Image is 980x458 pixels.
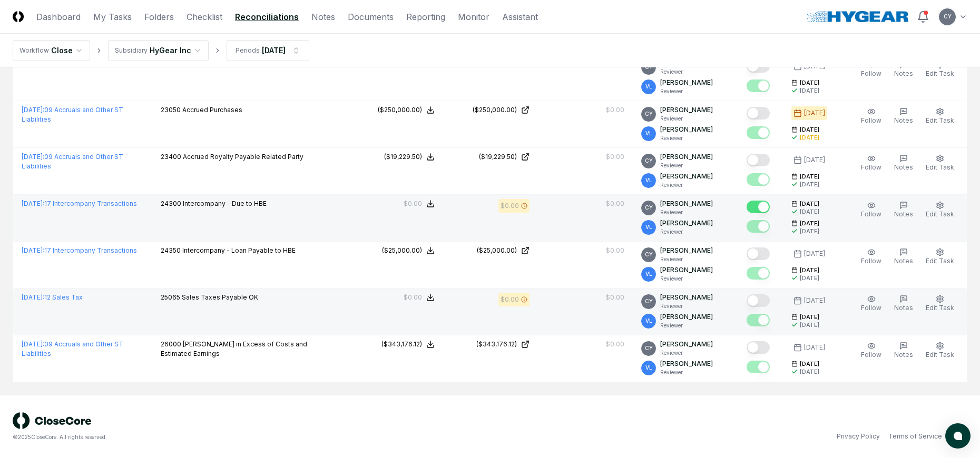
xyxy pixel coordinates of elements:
p: Reviewer [660,162,713,170]
button: atlas-launcher [945,423,971,449]
button: Mark complete [747,154,770,166]
span: Notes [894,304,913,312]
button: Notes [892,340,915,362]
button: Edit Task [924,199,956,221]
p: [PERSON_NAME] [660,172,713,181]
a: [DATE]:09 Accruals and Other ST Liabilities [22,106,123,123]
p: [PERSON_NAME] [660,293,713,302]
a: [DATE]:12 Sales Tax [22,293,83,301]
p: Reviewer [660,115,713,123]
span: 24350 [161,246,181,254]
div: [DATE] [800,274,819,282]
span: Intercompany - Due to HBE [183,200,267,207]
span: Follow [861,116,881,124]
a: ($343,176.12) [452,340,530,349]
div: $0.00 [606,199,624,208]
span: Follow [861,351,881,359]
div: ($25,000.00) [382,246,422,255]
div: ($19,229.50) [384,152,422,162]
span: 24300 [161,200,181,207]
div: Subsidiary [115,46,148,55]
a: Checklist [187,11,222,23]
a: [DATE]:17 Intercompany Transactions [22,246,137,254]
nav: breadcrumb [13,40,309,61]
p: Reviewer [660,275,713,283]
span: [DATE] : [22,106,44,114]
p: [PERSON_NAME] [660,199,713,208]
span: VL [645,223,652,231]
button: Follow [859,246,884,268]
a: Terms of Service [888,432,942,441]
span: [DATE] : [22,293,44,301]
p: [PERSON_NAME] [660,359,713,369]
div: [DATE] [804,155,825,165]
span: [DATE] : [22,200,44,207]
div: [DATE] [800,321,819,329]
img: logo [13,412,92,429]
div: $0.00 [606,105,624,115]
img: Logo [13,11,24,22]
span: [DATE] [800,79,819,87]
button: CY [938,7,957,26]
span: VL [645,270,652,278]
span: Notes [894,210,913,218]
a: [DATE]:09 Accruals and Other ST Liabilities [22,340,123,357]
button: ($343,176.12) [381,340,435,349]
div: [DATE] [804,296,825,305]
button: Mark complete [747,314,770,326]
a: Reporting [406,11,445,23]
button: Notes [892,293,915,315]
button: $0.00 [404,293,435,302]
p: [PERSON_NAME] [660,246,713,255]
p: Reviewer [660,302,713,310]
span: CY [645,251,653,258]
button: Mark complete [747,173,770,186]
p: [PERSON_NAME] [660,105,713,115]
button: Mark complete [747,126,770,139]
div: ($19,229.50) [479,152,517,162]
button: ($25,000.00) [382,246,435,255]
div: $0.00 [501,201,519,211]
a: Folders [144,11,174,23]
p: Reviewer [660,255,713,263]
div: $0.00 [404,199,422,208]
span: [DATE] [800,126,819,134]
div: ($250,000.00) [473,105,517,115]
span: VL [645,83,652,91]
span: CY [645,297,653,305]
button: Periods[DATE] [227,40,309,61]
p: Reviewer [660,322,713,330]
button: Mark complete [747,294,770,307]
p: Reviewer [660,349,713,357]
span: [DATE] [800,173,819,181]
span: [DATE] [800,360,819,368]
span: [DATE] : [22,246,44,254]
button: Notes [892,105,915,127]
span: Follow [861,163,881,171]
p: [PERSON_NAME] [660,265,713,275]
span: Notes [894,69,913,77]
button: Follow [859,152,884,174]
button: Follow [859,340,884,362]
span: CY [944,13,952,21]
a: Assistant [502,11,538,23]
div: [DATE] [262,45,286,56]
button: Follow [859,293,884,315]
span: 25065 [161,293,180,301]
div: Workflow [19,46,49,55]
p: [PERSON_NAME] [660,340,713,349]
span: Accrued Purchases [182,106,242,114]
div: ($250,000.00) [378,105,422,115]
a: Documents [348,11,394,23]
div: $0.00 [606,340,624,349]
button: Mark complete [747,267,770,280]
span: [DATE] : [22,153,44,161]
p: [PERSON_NAME] [660,312,713,322]
p: [PERSON_NAME] [660,125,713,134]
span: [PERSON_NAME] in Excess of Costs and Estimated Earnings [161,340,307,357]
p: Reviewer [660,68,713,76]
span: [DATE] [800,200,819,208]
span: Edit Task [926,351,954,359]
span: [DATE] [800,220,819,227]
span: Edit Task [926,210,954,218]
